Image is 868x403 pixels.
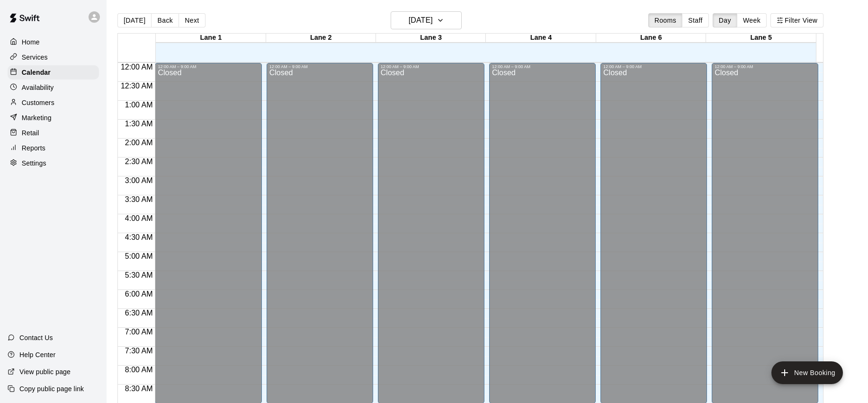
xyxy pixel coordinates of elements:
[123,366,155,374] span: 8:00 AM
[492,64,593,69] div: 12:00 AM – 9:00 AM
[123,290,155,298] span: 6:00 AM
[22,53,48,62] p: Services
[123,271,155,279] span: 5:30 AM
[22,98,54,107] p: Customers
[737,13,767,27] button: Week
[123,233,155,241] span: 4:30 AM
[123,328,155,336] span: 7:00 AM
[8,96,99,110] a: Customers
[123,139,155,147] span: 2:00 AM
[123,309,155,317] span: 6:30 AM
[266,34,376,43] div: Lane 2
[123,347,155,355] span: 7:30 AM
[151,13,179,27] button: Back
[117,13,152,27] button: [DATE]
[713,13,737,27] button: Day
[22,158,46,168] p: Settings
[19,350,55,359] p: Help Center
[381,64,482,69] div: 12:00 AM – 9:00 AM
[19,367,71,377] p: View public page
[156,34,266,43] div: Lane 1
[19,384,84,394] p: Copy public page link
[123,158,155,166] span: 2:30 AM
[123,385,155,393] span: 8:30 AM
[409,14,433,27] h6: [DATE]
[486,34,596,43] div: Lane 4
[648,13,682,27] button: Rooms
[8,50,99,64] a: Services
[123,214,155,222] span: 4:00 AM
[123,195,155,203] span: 3:30 AM
[715,64,815,69] div: 12:00 AM – 9:00 AM
[179,13,205,27] button: Next
[8,65,99,79] a: Calendar
[22,68,51,77] p: Calendar
[8,126,99,140] a: Retail
[770,13,823,27] button: Filter View
[8,35,99,49] a: Home
[158,64,259,69] div: 12:00 AM – 9:00 AM
[118,63,155,71] span: 12:00 AM
[706,34,816,43] div: Lane 5
[123,120,155,128] span: 1:30 AM
[391,11,462,29] button: [DATE]
[22,37,40,47] p: Home
[118,82,155,90] span: 12:30 AM
[596,34,706,43] div: Lane 6
[376,34,486,43] div: Lane 3
[123,101,155,109] span: 1:00 AM
[123,176,155,184] span: 3:00 AM
[8,156,99,170] a: Settings
[682,13,709,27] button: Staff
[269,64,370,69] div: 12:00 AM – 9:00 AM
[8,111,99,125] a: Marketing
[22,83,54,92] p: Availability
[19,333,53,342] p: Contact Us
[771,361,843,384] button: add
[123,252,155,260] span: 5:00 AM
[603,64,704,69] div: 12:00 AM – 9:00 AM
[22,113,52,123] p: Marketing
[22,128,39,138] p: Retail
[8,141,99,155] a: Reports
[22,143,45,153] p: Reports
[8,80,99,95] a: Availability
